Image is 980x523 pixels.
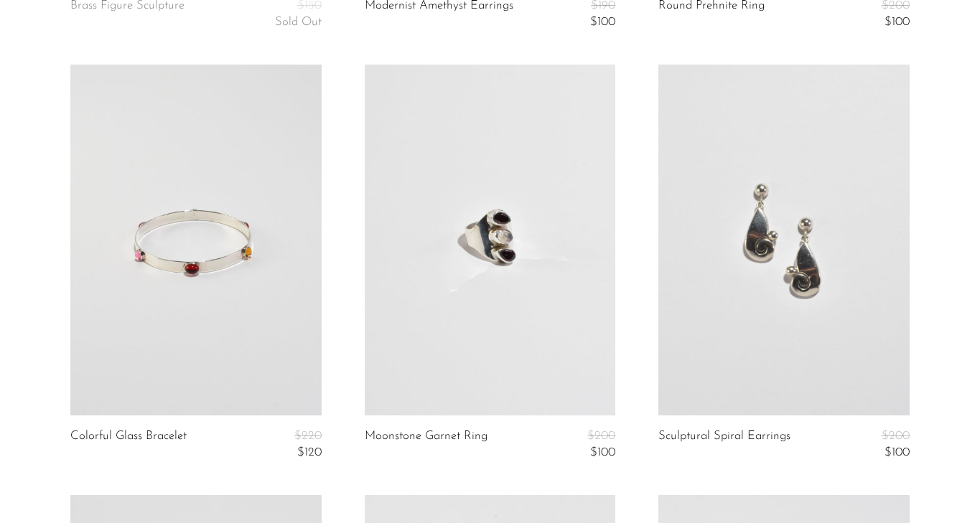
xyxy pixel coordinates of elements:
span: $100 [590,16,615,28]
span: $100 [885,446,910,458]
span: $100 [885,16,910,28]
a: Colorful Glass Bracelet [70,430,187,459]
span: $200 [882,430,910,442]
span: Sold Out [275,16,322,28]
span: $200 [587,430,615,442]
a: Moonstone Garnet Ring [365,430,487,459]
span: $120 [297,446,322,458]
span: $220 [294,430,322,442]
span: $100 [590,446,615,458]
a: Sculptural Spiral Earrings [658,430,790,459]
